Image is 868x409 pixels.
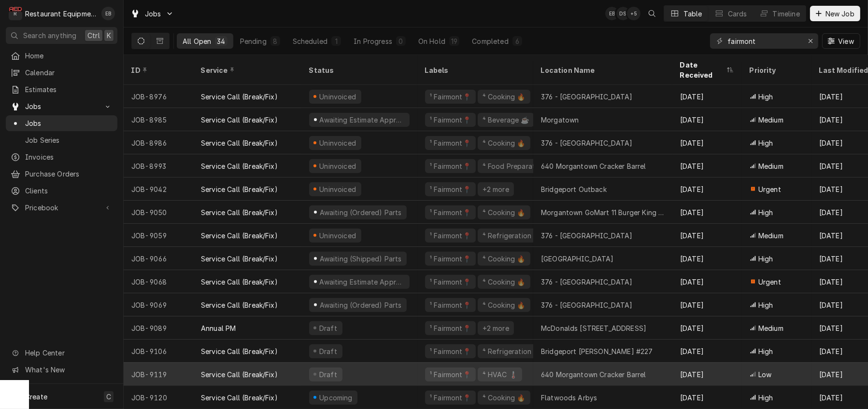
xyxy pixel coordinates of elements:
span: Jobs [25,118,113,128]
div: Awaiting (Shipped) Parts [318,254,402,264]
div: ⁴ Food Preparation 🔪 [482,161,556,171]
div: Status [309,65,408,75]
a: Go to Help Center [6,345,117,361]
div: Service Call (Break/Fix) [201,277,278,287]
div: 0 [398,36,404,46]
div: JOB-9050 [124,201,193,224]
div: ¹ Fairmont📍 [429,161,472,171]
div: 8 [272,36,278,46]
div: Awaiting (Ordered) Parts [318,300,402,310]
div: Service Call (Break/Fix) [201,138,278,148]
div: Labels [425,65,526,75]
div: Annual PM [201,323,236,333]
div: JOB-9066 [124,247,193,270]
span: Low [758,369,771,380]
div: [DATE] [672,224,742,247]
span: Jobs [145,9,161,19]
div: Awaiting Estimate Approval [318,115,406,125]
div: Service Call (Break/Fix) [201,231,278,241]
span: C [106,392,111,402]
div: Awaiting Estimate Approval [318,277,406,287]
a: Go to Jobs [6,98,117,114]
div: ¹ Fairmont📍 [429,277,472,287]
div: ¹ Fairmont📍 [429,393,472,403]
div: Upcoming [318,393,354,403]
div: ⁴ Refrigeration ❄️ [482,346,543,356]
div: ⁴ Cooking 🔥 [482,254,526,264]
a: Home [6,48,117,64]
div: ¹ Fairmont📍 [429,346,472,356]
div: Service Call (Break/Fix) [201,254,278,264]
div: [DATE] [672,85,742,108]
div: +2 more [482,323,510,333]
div: In Progress [354,36,392,46]
div: 1 [333,36,339,46]
div: Table [683,9,702,19]
span: Pricebook [25,203,98,213]
div: R [9,7,22,20]
span: Medium [758,231,783,241]
span: High [758,393,773,403]
div: Service Call (Break/Fix) [201,346,278,356]
div: 376 - [GEOGRAPHIC_DATA] [541,138,633,148]
div: Service [201,65,292,75]
div: 34 [217,36,225,46]
div: Draft [318,346,339,356]
div: Restaurant Equipment Diagnostics [25,9,96,19]
div: ⁴ Beverage ☕ [482,115,530,125]
div: Draft [318,369,339,380]
div: EB [605,7,619,20]
span: Medium [758,323,783,333]
div: JOB-9059 [124,224,193,247]
div: Uninvoiced [318,138,357,148]
div: Morgatown [541,115,579,125]
div: ⁴ Cooking 🔥 [482,92,526,102]
div: Bridgeport Outback [541,184,607,194]
div: Emily Bird's Avatar [605,7,619,20]
div: [DATE] [672,386,742,409]
div: Flatwoods Arbys [541,393,597,403]
div: 6 [514,36,520,46]
div: 19 [451,36,457,46]
div: 376 - [GEOGRAPHIC_DATA] [541,231,633,241]
div: ¹ Fairmont📍 [429,138,472,148]
span: Home [25,51,113,61]
div: Service Call (Break/Fix) [201,207,278,218]
div: Service Call (Break/Fix) [201,184,278,194]
span: Ctrl [87,30,100,41]
div: Uninvoiced [318,184,357,194]
div: ¹ Fairmont📍 [429,300,472,310]
div: [DATE] [672,363,742,386]
div: Uninvoiced [318,231,357,241]
div: [DATE] [672,201,742,224]
div: 640 Morgantown Cracker Barrel [541,161,646,171]
div: ⁴ Cooking 🔥 [482,138,526,148]
div: JOB-9068 [124,270,193,293]
a: Estimates [6,82,117,97]
span: High [758,346,773,356]
a: Purchase Orders [6,166,117,182]
div: Service Call (Break/Fix) [201,369,278,380]
div: Service Call (Break/Fix) [201,300,278,310]
span: View [836,36,856,46]
span: Medium [758,161,783,171]
span: What's New [25,365,112,375]
div: ⁴ Refrigeration ❄️ [482,231,543,241]
div: ¹ Fairmont📍 [429,115,472,125]
div: ¹ Fairmont📍 [429,231,472,241]
div: ID [131,65,184,75]
span: Job Series [25,135,113,145]
div: On Hold [418,36,445,46]
div: Scheduled [293,36,327,46]
div: +2 more [482,184,510,194]
div: Service Call (Break/Fix) [201,393,278,403]
div: [DATE] [672,177,742,201]
div: Timeline [773,9,800,19]
div: JOB-9069 [124,293,193,316]
div: EB [101,7,115,20]
div: Awaiting (Ordered) Parts [318,207,402,218]
span: Clients [25,186,113,196]
span: Estimates [25,84,113,95]
div: ⁴ Cooking 🔥 [482,207,526,218]
div: [DATE] [672,247,742,270]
